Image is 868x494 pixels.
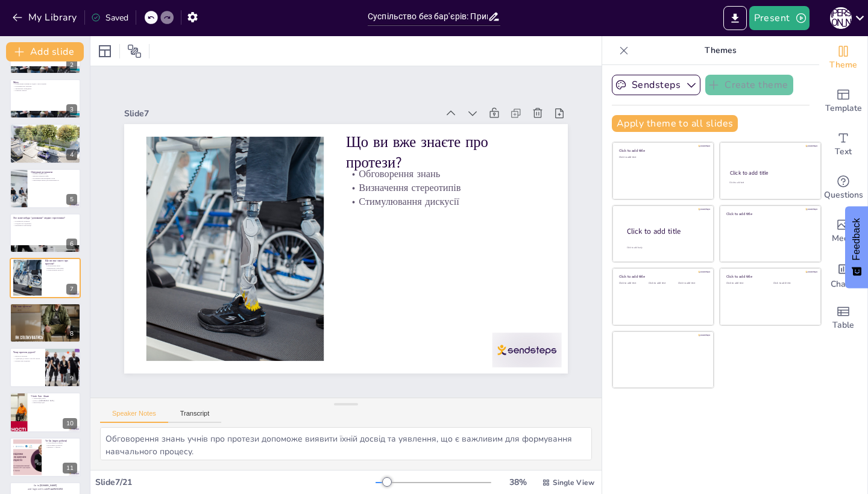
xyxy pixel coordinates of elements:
[634,36,807,65] p: Themes
[13,484,77,488] p: Go to
[66,104,77,115] div: 3
[13,130,77,133] p: Розвиток комунікаційних навичок
[649,282,676,285] div: Click to add text
[66,194,77,205] div: 5
[31,170,77,174] p: Очікувані результати
[13,307,77,310] p: Визначення протезів
[13,87,77,90] p: Зменшення упереджень
[45,446,77,449] p: Чемність у запитах
[829,58,857,72] span: Theme
[368,8,488,25] input: Insert title
[31,175,77,177] p: Вміння наводити міфи
[10,213,81,253] div: https://cdn.sendsteps.com/images/logo/sendsteps_logo_white.pnghttps://cdn.sendsteps.com/images/lo...
[819,80,867,123] div: Add ready made slides
[127,44,142,58] span: Position
[832,319,854,332] span: Table
[312,252,406,440] p: Обговорення знань
[726,282,764,285] div: Click to add text
[13,220,77,222] p: Поділитися досвідом
[299,247,393,435] p: Визначення стереотипів
[13,81,77,84] p: Мета
[612,115,738,132] button: Apply theme to all slides
[819,36,867,80] div: Change the overall theme
[100,427,592,460] textarea: Обговорення знань учнів про протези допоможе виявити їхній досвід та уявлення, що є важливим для ...
[9,8,82,27] button: My Library
[66,328,77,339] div: 8
[10,123,81,163] div: https://cdn.sendsteps.com/images/logo/sendsteps_logo_white.pnghttps://cdn.sendsteps.com/images/lo...
[6,42,84,61] button: Add slide
[13,222,77,225] p: Роздуми про підтримку
[13,216,77,220] p: Хто коли-небудь “допомагав” людям з протезами?
[10,392,81,432] div: https://cdn.sendsteps.com/images/logo/sendsteps_logo_white.pnghttps://cdn.sendsteps.com/images/lo...
[627,246,703,249] div: Click to add body
[730,169,810,177] div: Click to add title
[749,6,810,30] button: Present
[619,156,705,159] div: Click to add text
[412,75,550,366] div: Slide 7
[705,75,793,95] button: Create theme
[831,278,856,291] span: Charts
[45,267,77,269] p: Визначення стереотипів
[13,487,77,491] p: and login with code
[819,253,867,296] div: Add charts and graphs
[31,399,77,401] p: Робота в [GEOGRAPHIC_DATA]
[100,410,168,423] button: Speaker Notes
[168,410,222,423] button: Transcript
[66,284,77,295] div: 7
[824,189,863,202] span: Questions
[503,477,532,488] div: 38 %
[10,348,81,387] div: https://cdn.sendsteps.com/images/logo/sendsteps_logo_white.pnghttps://cdn.sendsteps.com/images/lo...
[13,355,42,358] p: Вартість протезів
[832,232,855,245] span: Media
[773,282,811,285] div: Click to add text
[726,274,813,279] div: Click to add title
[66,149,77,160] div: 4
[619,274,705,279] div: Click to add title
[619,282,646,285] div: Click to add text
[819,166,867,210] div: Get real-time input from your audience
[95,42,115,61] div: Layout
[13,85,77,87] p: Розуміння ролі протезів
[10,258,81,298] div: https://cdn.sendsteps.com/images/logo/sendsteps_logo_white.pnghttps://cdn.sendsteps.com/images/lo...
[13,83,77,86] p: Формування прийняття людей з ампутаціями
[10,169,81,208] div: https://cdn.sendsteps.com/images/logo/sendsteps_logo_white.pnghttps://cdn.sendsteps.com/images/lo...
[612,75,700,95] button: Sendsteps
[830,6,852,30] button: Х [PERSON_NAME]
[819,123,867,166] div: Add text boxes
[66,239,77,249] div: 6
[31,401,77,404] p: Презентація ідей
[830,7,852,29] div: Х [PERSON_NAME]
[286,242,380,430] p: Стимулювання дискусії
[13,90,77,92] p: Розвиток емпатії
[619,148,705,153] div: Click to add title
[13,304,77,308] p: Що таке протези?
[45,269,77,272] p: Стимулювання дискусії
[851,218,862,260] span: Feedback
[13,128,77,130] p: Розвінчання міфів про протези
[31,394,77,398] p: Think–Pair–Share
[31,179,77,181] p: Пропозиція кроків для інклюзивності
[845,206,868,288] button: Feedback - Show survey
[31,172,77,175] p: Знання термінології
[13,360,42,362] p: Безпека при падіннях
[13,351,42,354] p: Чому протези дорогі?
[726,211,813,216] div: Click to add title
[835,145,852,158] span: Text
[63,418,77,429] div: 10
[31,177,77,180] p: Розуміння комунікаційних норм
[13,357,42,360] p: Адаптація до нового способу життя
[627,227,704,237] div: Click to add title
[13,311,77,314] p: Індивідуальне налаштування
[723,6,747,30] button: Export to PowerPoint
[13,134,77,137] p: Розвиток критичного мислення
[40,484,57,487] strong: [DOMAIN_NAME]
[729,181,810,184] div: Click to add text
[45,265,77,267] p: Обговорення знань
[66,60,77,70] div: 2
[91,12,128,23] div: Saved
[553,478,594,487] span: Single View
[319,256,438,455] p: Що ви вже знаєте про протези?
[45,439,77,443] p: To-Do (варто робити)
[45,444,77,446] p: Пропозиція допомоги
[10,303,81,343] div: https://cdn.sendsteps.com/images/logo/sendsteps_logo_white.pnghttps://cdn.sendsteps.com/images/lo...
